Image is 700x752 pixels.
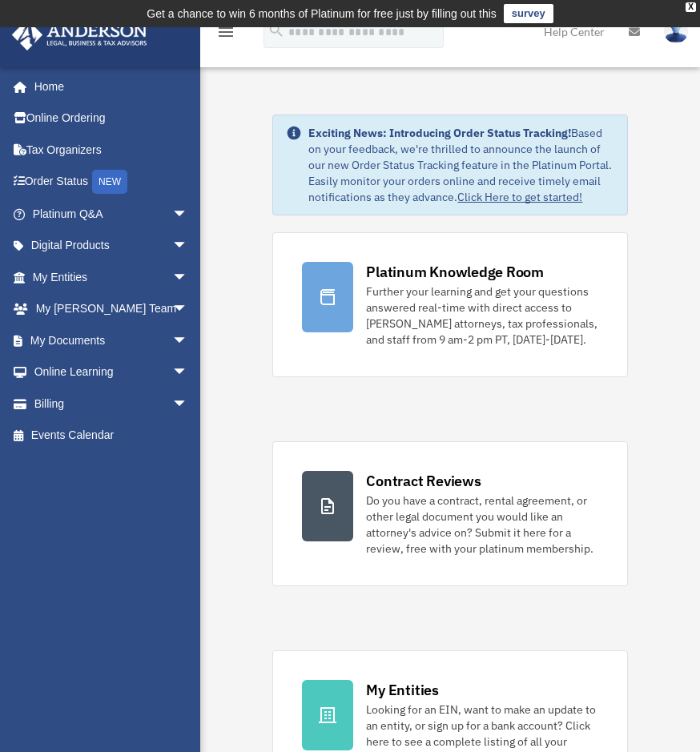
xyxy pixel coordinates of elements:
[11,420,212,452] a: Events Calendar
[272,441,627,586] a: Contract Reviews Do you have a contract, rental agreement, or other legal document you would like...
[366,493,597,557] div: Do you have a contract, rental agreement, or other legal document you would like an attorney's ad...
[504,4,553,23] a: survey
[11,261,212,293] a: My Entitiesarrow_drop_down
[366,262,544,282] div: Platinum Knowledge Room
[366,680,438,700] div: My Entities
[172,293,204,326] span: arrow_drop_down
[664,20,688,43] img: User Pic
[172,356,204,389] span: arrow_drop_down
[11,324,212,356] a: My Documentsarrow_drop_down
[216,22,235,42] i: menu
[308,125,614,205] div: Based on your feedback, we're thrilled to announce the launch of our new Order Status Tracking fe...
[172,388,204,420] span: arrow_drop_down
[11,134,212,166] a: Tax Organizers
[147,4,497,23] div: Get a chance to win 6 months of Platinum for free just by filling out this
[11,356,212,388] a: Online Learningarrow_drop_down
[92,170,127,194] div: NEW
[172,324,204,357] span: arrow_drop_down
[457,190,582,204] a: Click Here to get started!
[172,198,204,231] span: arrow_drop_down
[172,261,204,294] span: arrow_drop_down
[11,198,212,230] a: Platinum Q&Aarrow_drop_down
[686,2,696,12] div: close
[7,19,152,50] img: Anderson Advisors Platinum Portal
[308,126,571,140] strong: Exciting News: Introducing Order Status Tracking!
[216,28,235,42] a: menu
[366,284,597,348] div: Further your learning and get your questions answered real-time with direct access to [PERSON_NAM...
[11,103,212,135] a: Online Ordering
[11,70,204,103] a: Home
[272,232,627,377] a: Platinum Knowledge Room Further your learning and get your questions answered real-time with dire...
[366,471,481,491] div: Contract Reviews
[11,166,212,199] a: Order StatusNEW
[11,230,212,262] a: Digital Productsarrow_drop_down
[11,388,212,420] a: Billingarrow_drop_down
[268,22,285,39] i: search
[172,230,204,263] span: arrow_drop_down
[11,293,212,325] a: My [PERSON_NAME] Teamarrow_drop_down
